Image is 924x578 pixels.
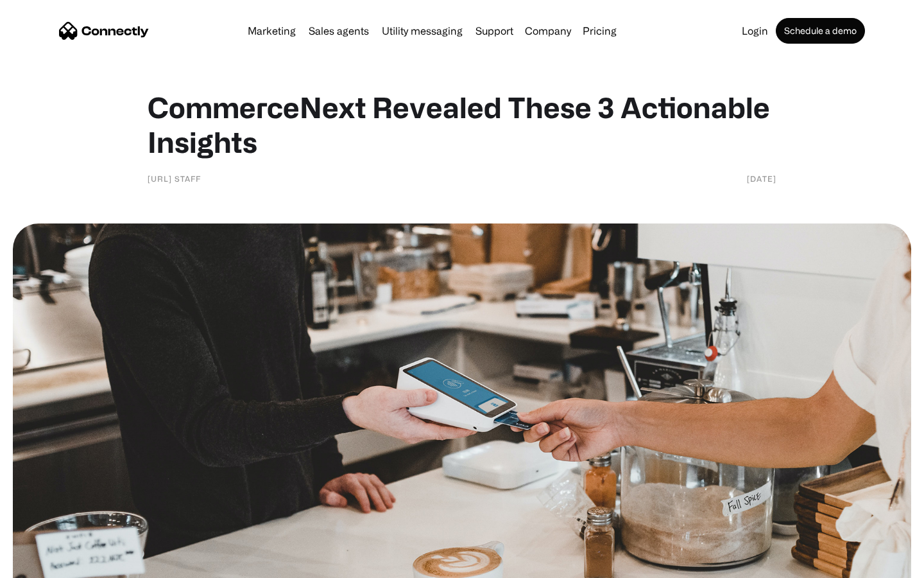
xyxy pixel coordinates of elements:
[148,172,201,185] div: [URL] Staff
[470,26,518,36] a: Support
[737,26,773,36] a: Login
[577,26,622,36] a: Pricing
[243,26,301,36] a: Marketing
[776,18,865,44] a: Schedule a demo
[26,556,77,574] ul: Language list
[13,556,77,574] aside: Language selected: English
[747,172,776,185] div: [DATE]
[377,26,468,36] a: Utility messaging
[525,22,571,40] div: Company
[148,90,776,159] h1: CommerceNext Revealed These 3 Actionable Insights
[304,26,374,36] a: Sales agents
